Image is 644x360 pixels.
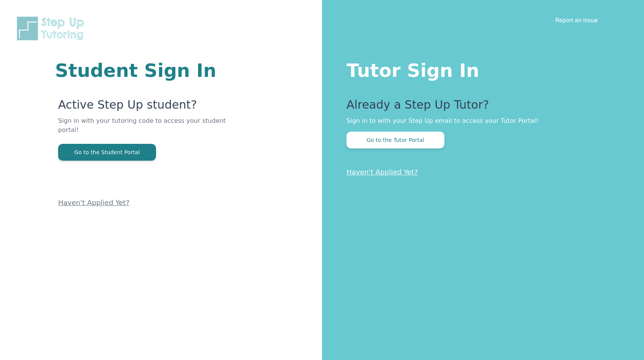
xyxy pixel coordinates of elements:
a: Go to the Tutor Portal [346,136,444,143]
p: Active Step Up student? [58,98,230,116]
a: Report an Issue [555,16,598,24]
a: Haven't Applied Yet? [346,168,418,176]
a: Go to the Student Portal [58,148,156,156]
p: Sign in with your tutoring code to access your student portal! [58,116,230,144]
a: Haven't Applied Yet? [58,199,130,207]
p: Already a Step Up Tutor? [346,98,613,116]
button: Go to the Tutor Portal [346,132,444,148]
button: Go to the Student Portal [58,144,156,161]
img: Step Up Tutoring horizontal logo [15,15,89,42]
h1: Tutor Sign In [346,58,613,80]
p: Sign in to with your Step Up email to access your Tutor Portal! [346,116,613,125]
h1: Student Sign In [55,61,230,80]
